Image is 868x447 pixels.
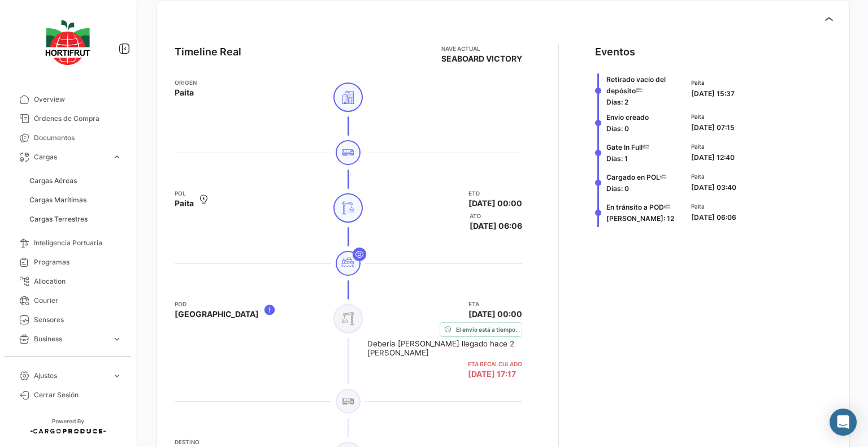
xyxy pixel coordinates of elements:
a: Cargas Aéreas [25,172,127,189]
span: Overview [34,94,122,105]
span: Paita [691,202,736,211]
span: Cargas Marítimas [29,195,86,205]
a: Inteligencia Portuaria [9,233,127,253]
span: Paita [691,172,736,181]
span: Envío creado [606,113,649,121]
span: Paita [691,142,735,151]
span: [DATE] 06:06 [691,213,736,222]
app-card-info-title: ATD [470,211,522,220]
span: [DATE] 03:40 [691,183,736,192]
span: Cargas Aéreas [29,176,77,186]
div: Timeline Real [175,44,241,60]
app-card-info-title: ETA Recalculado [468,359,522,368]
span: [PERSON_NAME]: 12 [606,214,674,223]
a: Documentos [9,128,127,147]
app-card-info-title: POD [175,300,259,309]
span: [DATE] 00:00 [468,309,522,320]
a: Órdenes de Compra [9,109,127,128]
span: Paita [691,112,735,121]
span: Gate In Full [606,143,643,151]
span: Retirado vacío del depósito [606,75,666,95]
app-card-info-title: ETD [468,189,522,198]
span: Días: 0 [606,184,629,193]
a: Cargas Terrestres [25,211,127,228]
app-card-info-title: Nave actual [441,44,522,53]
span: Sensores [34,315,122,325]
span: Paita [691,78,735,87]
span: [DATE] 15:37 [691,89,735,98]
span: [DATE] 06:06 [470,220,522,232]
span: Inteligencia Portuaria [34,238,122,248]
span: Paita [175,198,194,209]
span: Días: 1 [606,154,628,163]
a: Sensores [9,310,127,329]
span: [DATE] 12:40 [691,153,735,162]
a: Cargas Marítimas [25,192,127,209]
span: [DATE] 17:17 [468,369,516,379]
span: Cerrar Sesión [34,390,122,400]
span: SEABOARD VICTORY [441,53,522,64]
span: Programas [34,257,122,267]
span: expand_more [112,334,122,344]
small: Debería [PERSON_NAME] llegado hace 2 [PERSON_NAME] [367,339,522,357]
app-card-info-title: Destino [175,437,259,446]
a: Programas [9,253,127,272]
span: Paita [175,87,194,98]
span: Días: 2 [606,98,628,106]
span: Allocation [34,276,122,287]
span: [DATE] 07:15 [691,123,735,132]
span: Órdenes de Compra [34,114,122,124]
span: expand_more [112,371,122,381]
span: Ajustes [34,371,107,381]
span: Cargas Terrestres [29,214,88,224]
span: En tránsito a POD [606,203,664,211]
app-card-info-title: Origen [175,78,197,87]
span: El envío está a tiempo. [456,325,517,334]
span: Cargas [34,152,107,162]
img: logo-hortifrut.svg [40,14,96,72]
span: Documentos [34,133,122,143]
app-card-info-title: POL [175,189,194,198]
span: Courier [34,296,122,306]
a: Overview [9,90,127,109]
span: [DATE] 00:00 [468,198,522,209]
span: Business [34,334,107,344]
div: Eventos [595,44,635,60]
a: Allocation [9,272,127,291]
span: Días: 0 [606,124,629,133]
span: [GEOGRAPHIC_DATA] [175,309,259,320]
a: Courier [9,291,127,310]
span: expand_more [112,152,122,162]
div: Abrir Intercom Messenger [830,409,857,436]
span: Cargado en POL [606,173,660,181]
app-card-info-title: ETA [468,300,522,309]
